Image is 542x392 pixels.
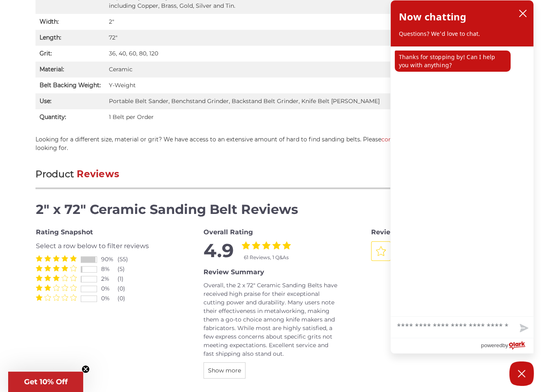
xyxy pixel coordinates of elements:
label: 3 Stars [53,275,60,281]
label: 4 Stars [62,255,68,262]
div: Review Summary [204,267,338,277]
label: 4 Stars [62,284,68,291]
label: 1 Star [36,294,42,301]
label: 4 Stars [62,265,68,271]
button: Close Chatbox [509,361,534,386]
td: 2″ [105,14,506,30]
label: 1 Star [36,265,42,271]
a: contact us [381,136,411,143]
div: 2% [101,275,117,283]
td: Portable Belt Sander, Benchstand Grinder, Backstand Belt Grinder, Knife Belt [PERSON_NAME] [105,93,506,109]
div: (5) [117,265,134,273]
div: 90% [101,255,117,264]
label: 2 Stars [44,255,51,262]
button: close chatbox [516,7,529,20]
a: Powered by Olark [481,338,533,353]
td: 1 Belt per Order [105,109,506,125]
span: , 1 Q&As [270,254,289,260]
label: 3 Stars [53,255,60,262]
td: Y-Weight [105,77,506,93]
label: 5 Stars [283,241,291,249]
h4: 2" x 72" Ceramic Sanding Belt Reviews [36,200,506,219]
span: Product [35,168,74,180]
label: 1 Star [36,284,42,291]
span: 4.9 [204,241,234,261]
label: 2 Stars [252,241,260,249]
p: Questions? We'd love to chat. [399,30,525,38]
span: Get 10% Off [24,377,68,386]
strong: Use: [40,97,51,105]
button: Send message [513,319,533,338]
span: by [502,340,508,350]
div: 0% [101,294,117,303]
label: 4 Stars [272,241,281,249]
div: (1) [117,275,134,283]
div: Get 10% OffClose teaser [8,372,83,392]
label: 1 Star [242,241,250,249]
strong: Width: [40,18,59,25]
label: 1 Star [36,275,42,281]
div: Overall, the 2 x 72" Ceramic Sanding Belts have received high praise for their exceptional cuttin... [204,281,338,358]
label: 3 Stars [53,265,60,271]
label: 5 Stars [70,294,77,301]
td: 36, 40, 60, 80, 120 [105,46,506,62]
div: Rating Snapshot [36,227,171,237]
label: 2 Stars [44,294,51,301]
strong: Quantity: [40,113,66,121]
strong: Material: [40,66,64,73]
label: 2 Stars [44,265,51,271]
td: Ceramic [105,62,506,77]
div: Select a row below to filter reviews [36,241,171,251]
label: 3 Stars [53,284,60,291]
strong: Belt Backing Weight: [40,81,101,89]
label: 3 Stars [53,294,60,301]
div: 8% [101,265,117,273]
label: 4 Stars [62,275,68,281]
span: Reviews [77,168,119,180]
label: 3 Stars [262,241,270,249]
strong: Grit: [40,50,52,57]
strong: Length: [40,34,61,41]
label: 1 Star [36,255,42,262]
label: 2 Stars [44,275,51,281]
div: 0% [101,284,117,293]
div: Review this Product [371,227,506,237]
h2: Now chatting [399,9,466,25]
div: chat [391,46,533,316]
span: powered [481,340,502,350]
span: Show more [208,367,241,374]
td: 72″ [105,30,506,46]
p: Thanks for stopping by! Can I help you with anything? [395,51,511,72]
label: 5 Stars [70,284,77,291]
label: 5 Stars [70,275,77,281]
div: (55) [117,255,134,264]
div: Overall Rating [204,227,338,237]
label: 5 Stars [70,255,77,262]
label: 5 Stars [70,265,77,271]
label: 2 Stars [44,284,51,291]
span: 61 Reviews [244,254,270,260]
button: Show more [204,362,246,379]
label: 4 Stars [62,294,68,301]
p: Looking for a different size, material or grit? We have access to an extensive amount of hard to ... [35,135,506,152]
div: (0) [117,294,134,303]
div: (0) [117,284,134,293]
button: Close teaser [82,365,90,373]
